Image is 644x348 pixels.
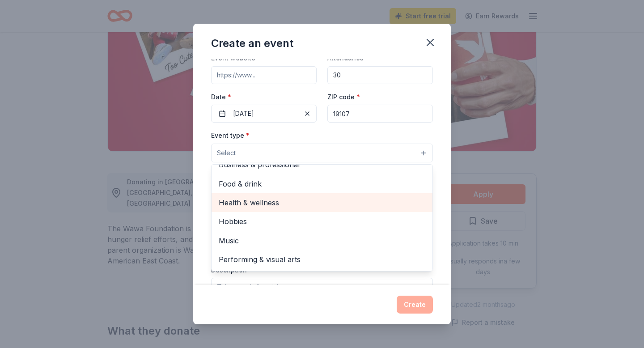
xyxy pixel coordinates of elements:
[217,148,236,158] span: Select
[219,235,425,246] span: Music
[219,254,425,265] span: Performing & visual arts
[211,144,433,162] button: Select
[219,197,425,208] span: Health & wellness
[219,216,425,227] span: Hobbies
[211,164,433,272] div: Select
[219,178,425,190] span: Food & drink
[219,159,425,170] span: Business & professional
